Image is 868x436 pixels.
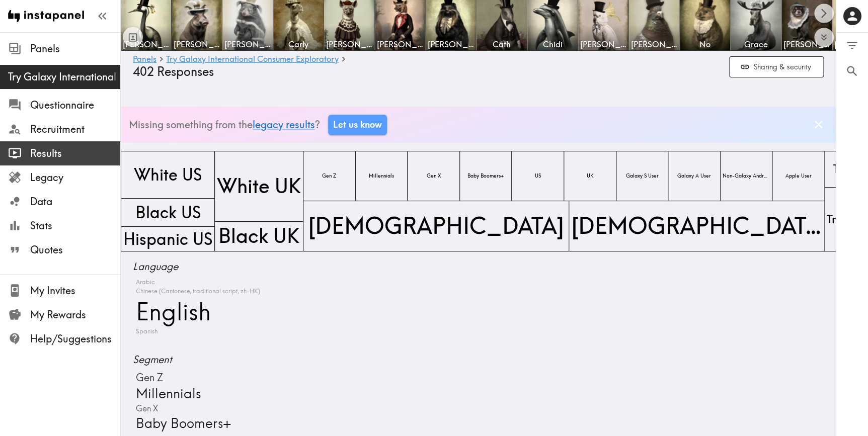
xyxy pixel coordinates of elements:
[836,58,868,84] button: Search
[121,226,214,252] span: Hispanic US
[424,170,442,182] span: Gen X
[326,39,372,50] span: [PERSON_NAME]
[783,170,814,182] span: Apple User
[133,278,155,287] span: Arabic
[123,39,169,50] span: [PERSON_NAME]
[30,98,120,112] span: Questionnaire
[675,170,713,182] span: Galaxy A User
[30,42,120,56] span: Panels
[631,39,677,50] span: [PERSON_NAME]
[215,170,303,202] span: White UK
[428,39,474,50] span: [PERSON_NAME]
[733,39,779,50] span: Grace
[529,39,576,50] span: Chidi
[166,55,339,64] a: Try Galaxy International Consumer Exploratory
[721,170,772,182] span: Non-Galaxy Android
[133,353,824,367] span: Segment
[30,219,120,233] span: Stats
[129,118,320,132] p: Missing something from the ?
[30,284,120,298] span: My Invites
[809,115,828,134] button: Dismiss banner
[814,28,834,47] button: Expand to show all items
[729,56,824,78] button: Sharing & security
[623,170,660,182] span: Galaxy S User
[8,70,120,84] span: Try Galaxy International Consumer Exploratory
[133,296,211,327] span: English
[30,195,120,209] span: Data
[133,287,260,296] span: Chinese (Cantonese, traditional script, zh-HK)
[133,64,214,79] span: 402 Responses
[377,39,423,50] span: [PERSON_NAME]
[682,39,728,50] span: No
[30,308,120,322] span: My Rewards
[328,115,387,135] a: Let us know
[320,170,338,182] span: Gen Z
[133,403,158,414] span: Gen X
[845,64,859,78] span: Search
[224,39,271,50] span: [PERSON_NAME]
[133,414,231,432] span: Baby Boomers+
[132,161,204,188] span: White US
[580,39,626,50] span: [PERSON_NAME]
[30,332,120,346] span: Help/Suggestions
[275,39,322,50] span: Carly
[133,199,203,226] span: Black US
[479,39,525,50] span: Cath
[836,33,868,58] button: Filter Responses
[367,170,396,182] span: Millennials
[123,27,143,47] button: Toggle between responses and questions
[253,118,315,131] a: legacy results
[569,208,824,243] span: [DEMOGRAPHIC_DATA]
[783,39,830,50] span: [PERSON_NAME]
[533,170,543,182] span: US
[30,170,120,185] span: Legacy
[133,384,201,402] span: Millennials
[306,208,566,243] span: [DEMOGRAPHIC_DATA]
[30,122,120,136] span: Recruitment
[216,220,301,251] span: Black UK
[133,371,163,385] span: Gen Z
[30,243,120,257] span: Quotes
[133,327,157,336] span: Spanish
[585,170,595,182] span: UK
[845,39,859,52] span: Filter Responses
[174,39,220,50] span: [PERSON_NAME]
[133,259,824,274] span: Language
[814,4,834,23] button: Scroll right
[465,170,506,182] span: Baby Boomers+
[133,55,156,64] a: Panels
[30,146,120,160] span: Results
